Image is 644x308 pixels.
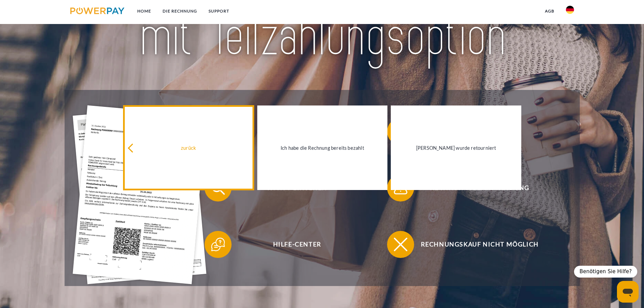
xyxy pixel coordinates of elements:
div: Benötigen Sie Hilfe? [574,266,637,278]
a: DIE RECHNUNG [157,5,203,17]
img: de [566,6,574,14]
img: qb_close.svg [392,236,409,253]
a: SUPPORT [203,5,235,17]
span: Rechnungskauf nicht möglich [397,231,563,258]
iframe: Schaltfläche zum Öffnen des Messaging-Fensters; Konversation läuft [617,281,639,303]
div: [PERSON_NAME] wurde retourniert [395,143,517,152]
img: logo-powerpay.svg [70,7,125,14]
a: Home [132,5,157,17]
img: qb_help.svg [210,236,226,253]
div: Ich habe die Rechnung bereits bezahlt [261,143,384,152]
a: agb [539,5,560,17]
div: zurück [127,143,250,152]
span: Hilfe-Center [214,231,380,258]
button: Hilfe-Center [205,231,380,258]
img: single_invoice_powerpay_de.jpg [73,105,207,284]
button: Konto einsehen [205,174,380,202]
button: Rechnungskauf nicht möglich [387,231,563,258]
button: Rechnungsbeanstandung [387,174,563,202]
